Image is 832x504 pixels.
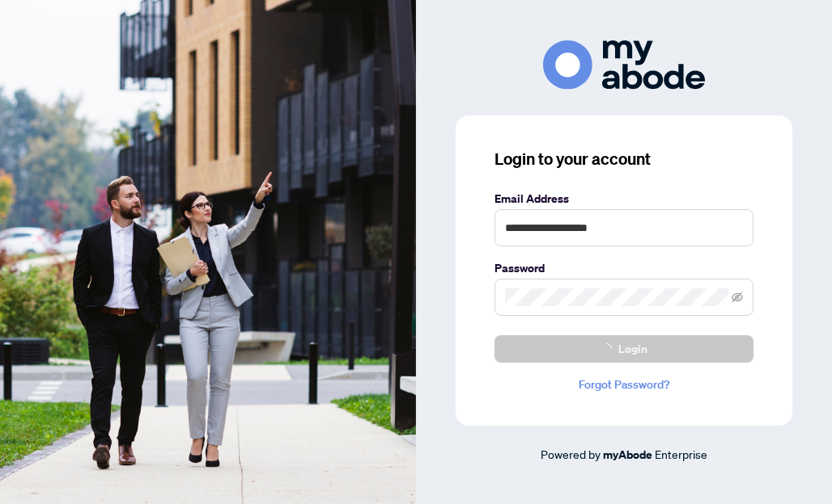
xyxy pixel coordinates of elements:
[655,447,707,461] span: Enterprise
[495,335,753,363] button: Login
[541,447,601,461] span: Powered by
[495,148,753,170] h3: Login to your account
[732,292,743,303] span: eye-invisible
[495,190,753,208] label: Email Address
[543,40,705,90] img: ma-logo
[603,446,652,464] a: myAbode
[495,376,753,393] a: Forgot Password?
[495,259,753,277] label: Password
